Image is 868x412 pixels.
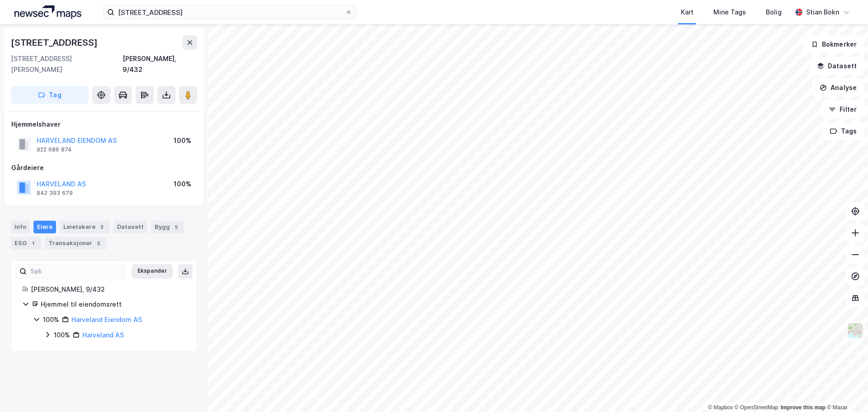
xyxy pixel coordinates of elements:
[823,369,868,412] iframe: Chat Widget
[151,221,184,233] div: Bygg
[28,239,38,248] div: 1
[41,299,186,310] div: Hjemmel til eiendomsrett
[45,237,107,250] div: Transaksjoner
[11,53,123,75] div: [STREET_ADDRESS][PERSON_NAME]
[11,35,99,50] div: [STREET_ADDRESS]
[812,79,864,97] button: Analyse
[847,322,864,339] img: Z
[11,86,89,104] button: Tag
[132,264,173,279] button: Ekspander
[822,122,864,140] button: Tags
[113,221,147,233] div: Datasett
[713,7,746,18] div: Mine Tags
[766,7,782,18] div: Bolig
[123,53,197,75] div: [PERSON_NAME], 9/432
[823,369,868,412] div: Kontrollprogram for chat
[821,100,864,118] button: Filter
[94,239,103,248] div: 5
[781,404,826,411] a: Improve this map
[806,7,839,18] div: Stian Bokn
[11,221,30,233] div: Info
[60,221,110,233] div: Leietakere
[54,330,70,341] div: 100%
[11,119,197,130] div: Hjemmelshaver
[27,265,126,278] input: Søk
[11,237,41,250] div: ESG
[114,5,345,19] input: Søk på adresse, matrikkel, gårdeiere, leietakere eller personer
[43,314,59,325] div: 100%
[37,146,72,153] div: 922 686 874
[97,223,106,232] div: 3
[37,189,73,197] div: 942 393 679
[172,223,181,232] div: 5
[708,404,733,411] a: Mapbox
[82,331,124,339] a: Harveland AS
[174,135,191,146] div: 100%
[735,404,778,411] a: OpenStreetMap
[681,7,693,18] div: Kart
[31,284,186,295] div: [PERSON_NAME], 9/432
[11,162,197,173] div: Gårdeiere
[809,57,864,75] button: Datasett
[174,179,191,189] div: 100%
[33,221,56,233] div: Eiere
[803,35,864,53] button: Bokmerker
[14,5,81,19] img: logo.a4113a55bc3d86da70a041830d287a7e.svg
[71,316,142,323] a: Harveland Eiendom AS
